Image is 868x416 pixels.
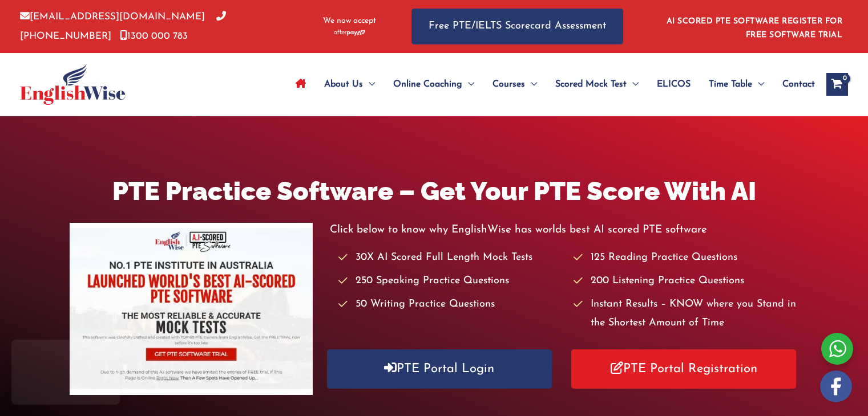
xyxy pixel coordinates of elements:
[709,64,752,104] span: Time Table
[574,295,798,333] li: Instant Results – KNOW where you Stand in the Shortest Amount of Time
[20,12,226,40] a: [PHONE_NUMBER]
[324,64,363,104] span: About Us
[70,223,313,395] img: pte-institute-main
[384,64,483,104] a: Online CoachingMenu Toggle
[657,64,691,104] span: ELICOS
[525,64,537,104] span: Menu Toggle
[120,31,188,41] a: 1300 000 783
[826,73,848,96] a: View Shopping Cart, empty
[462,64,474,104] span: Menu Toggle
[483,64,546,104] a: CoursesMenu Toggle
[820,370,852,402] img: white-facebook.png
[782,64,815,104] span: Contact
[574,248,798,267] li: 125 Reading Practice Questions
[323,15,376,27] span: We now accept
[338,248,563,267] li: 30X AI Scored Full Length Mock Tests
[492,64,525,104] span: Courses
[330,221,799,239] p: Click below to know why EnglishWise has worlds best AI scored PTE software
[773,64,815,104] a: Contact
[393,64,462,104] span: Online Coaching
[648,64,700,104] a: ELICOS
[327,349,552,389] a: PTE Portal Login
[20,64,126,105] img: cropped-ew-logo
[334,30,365,36] img: Afterpay-Logo
[411,9,623,44] a: Free PTE/IELTS Scorecard Assessment
[546,64,648,104] a: Scored Mock TestMenu Toggle
[363,64,375,104] span: Menu Toggle
[286,64,815,104] nav: Site Navigation: Main Menu
[571,349,796,389] a: PTE Portal Registration
[338,272,563,291] li: 250 Speaking Practice Questions
[70,173,799,209] h1: PTE Practice Software – Get Your PTE Score With AI
[574,272,798,291] li: 200 Listening Practice Questions
[338,295,563,314] li: 50 Writing Practice Questions
[660,8,848,45] aside: Header Widget 1
[752,64,764,104] span: Menu Toggle
[315,64,384,104] a: About UsMenu Toggle
[555,64,627,104] span: Scored Mock Test
[627,64,639,104] span: Menu Toggle
[700,64,773,104] a: Time TableMenu Toggle
[20,12,205,22] a: [EMAIL_ADDRESS][DOMAIN_NAME]
[667,17,843,39] a: AI SCORED PTE SOFTWARE REGISTER FOR FREE SOFTWARE TRIAL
